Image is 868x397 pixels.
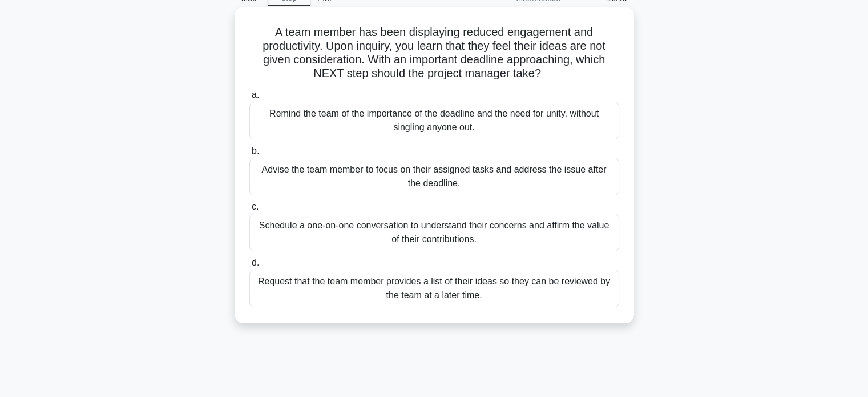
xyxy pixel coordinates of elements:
[252,146,259,155] span: b.
[249,214,619,251] div: Schedule a one-on-one conversation to understand their concerns and affirm the value of their con...
[249,102,619,139] div: Remind the team of the importance of the deadline and the need for unity, without singling anyone...
[249,158,619,195] div: Advise the team member to focus on their assigned tasks and address the issue after the deadline.
[248,25,620,81] h5: A team member has been displaying reduced engagement and productivity. Upon inquiry, you learn th...
[252,90,259,99] span: a.
[252,258,259,267] span: d.
[252,202,259,211] span: c.
[249,270,619,307] div: Request that the team member provides a list of their ideas so they can be reviewed by the team a...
